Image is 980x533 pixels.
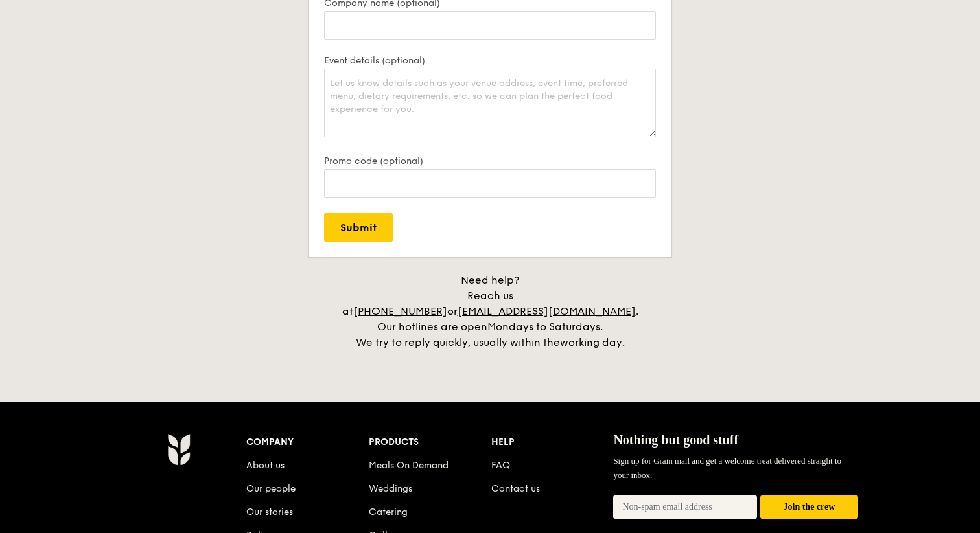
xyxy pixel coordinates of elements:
[560,336,625,348] span: working day.
[613,495,757,519] input: Non-spam email address
[324,213,393,242] input: Submit
[613,433,738,447] span: Nothing but good stuff
[487,321,603,333] span: Mondays to Saturdays.
[760,495,858,519] button: Join the crew
[369,506,408,517] a: Catering
[167,433,190,466] img: AYc88T3wAAAABJRU5ErkJggg==
[613,456,841,480] span: Sign up for Grain mail and get a welcome treat delivered straight to your inbox.
[369,460,449,471] a: Meals On Demand
[246,483,296,494] a: Our people
[353,305,447,317] a: [PHONE_NUMBER]
[246,460,285,471] a: About us
[324,55,656,66] label: Event details (optional)
[328,273,652,350] div: Need help? Reach us at or . Our hotlines are open We try to reply quickly, usually within the
[491,433,614,451] div: Help
[246,506,293,517] a: Our stories
[491,483,540,494] a: Contact us
[324,155,656,166] label: Promo code (optional)
[246,433,369,451] div: Company
[324,69,656,137] textarea: Let us know details such as your venue address, event time, preferred menu, dietary requirements,...
[458,305,636,317] a: [EMAIL_ADDRESS][DOMAIN_NAME]
[369,483,412,494] a: Weddings
[369,433,491,451] div: Products
[491,460,510,471] a: FAQ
